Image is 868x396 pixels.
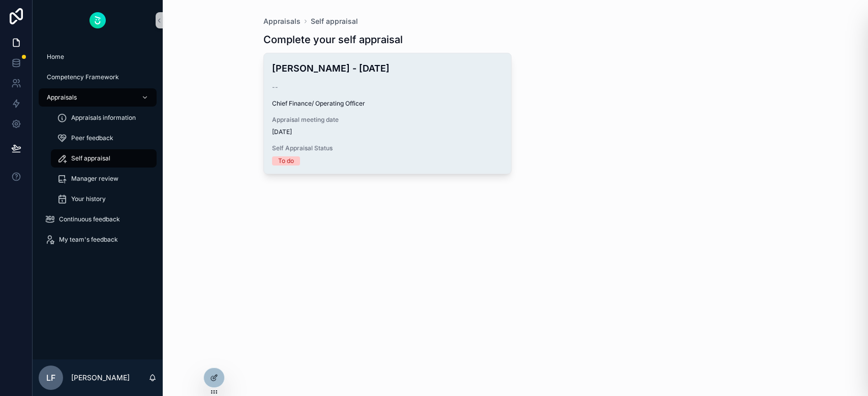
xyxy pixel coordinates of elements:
a: [PERSON_NAME] - [DATE]--Chief Finance/ Operating OfficerAppraisal meeting date[DATE]Self Appraisa... [263,53,512,174]
span: Appraisal meeting date [272,116,503,124]
a: Appraisals [263,16,301,26]
span: Appraisals information [71,114,136,122]
span: -- [272,83,278,91]
span: Home [47,53,64,61]
span: Your history [71,195,106,203]
img: App logo [89,12,106,28]
a: Your history [51,190,157,208]
span: [DATE] [272,128,503,136]
span: Appraisals [47,93,77,102]
div: scrollable content [33,41,163,262]
a: My team's feedback [39,230,157,249]
h4: [PERSON_NAME] - [DATE] [272,61,503,75]
a: Peer feedback [51,129,157,147]
h1: Complete your self appraisal [263,32,403,47]
span: Self appraisal [71,154,110,162]
span: LF [46,372,55,384]
a: Appraisals [39,88,157,107]
span: Competency Framework [47,73,119,81]
span: My team's feedback [59,236,118,244]
a: Continuous feedback [39,210,157,228]
span: Chief Finance/ Operating Officer [272,100,503,108]
span: Self Appraisal Status [272,144,503,152]
a: Competency Framework [39,68,157,86]
a: Self appraisal [311,16,358,26]
a: Home [39,48,157,66]
a: Manager review [51,170,157,188]
a: Self appraisal [51,149,157,168]
a: Appraisals information [51,109,157,127]
span: Manager review [71,175,118,183]
span: Continuous feedback [59,215,120,223]
p: [PERSON_NAME] [71,373,130,383]
div: To do [278,156,294,166]
span: Peer feedback [71,134,113,142]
